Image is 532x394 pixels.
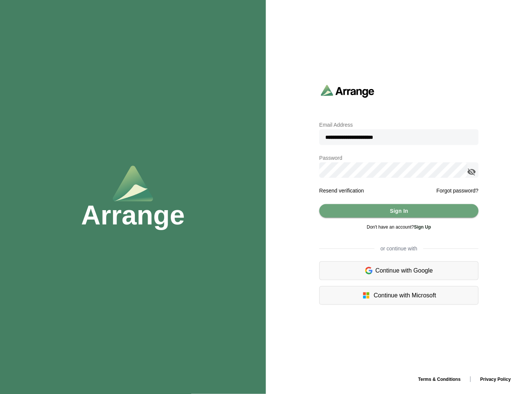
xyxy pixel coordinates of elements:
[467,167,476,176] i: appended action
[437,186,479,195] a: Forgot password?
[362,291,371,300] img: microsoft-logo.7cf64d5f.svg
[319,120,479,129] p: Email Address
[319,204,479,218] button: Sign In
[319,261,479,280] div: Continue with Google
[412,377,467,382] a: Terms & Conditions
[414,224,431,230] a: Sign Up
[319,153,479,162] p: Password
[375,245,423,252] span: or continue with
[470,376,471,382] span: |
[319,286,479,305] div: Continue with Microsoft
[321,85,375,98] img: arrangeai-name-small-logo.4d2b8aee.svg
[81,202,185,229] h1: Arrange
[319,188,364,194] a: Resend verification
[475,377,517,382] a: Privacy Policy
[367,224,431,230] span: Don't have an account?
[365,266,373,275] img: google-logo.6d399ca0.svg
[390,204,408,218] span: Sign In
